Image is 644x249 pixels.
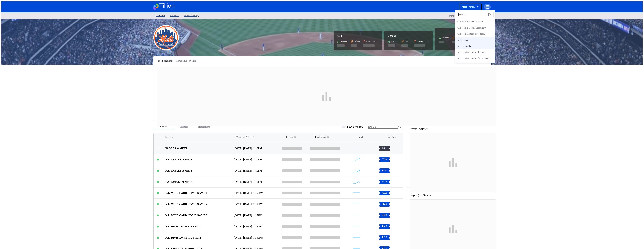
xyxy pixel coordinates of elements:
div: Mets Spring Training Primary [457,51,486,54]
input: Search [458,13,489,16]
div: Citi Field Baseball Secondary [457,27,486,29]
div: Citi Field Concert Secondary [457,33,485,35]
div: Citi Field Baseball Primary [457,20,483,23]
div: Mets Secondary [457,45,473,47]
div: Mets Spring Training Secondary [457,57,488,60]
div: Mets Primary [457,39,470,41]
